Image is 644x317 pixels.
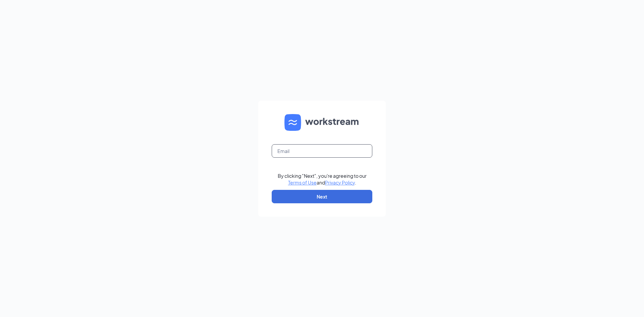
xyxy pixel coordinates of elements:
[288,179,317,186] a: Terms of Use
[284,114,360,131] img: WS logo and Workstream text
[272,144,372,158] input: Email
[325,179,355,186] a: Privacy Policy
[272,190,372,203] button: Next
[278,172,367,186] div: By clicking "Next", you're agreeing to our and .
